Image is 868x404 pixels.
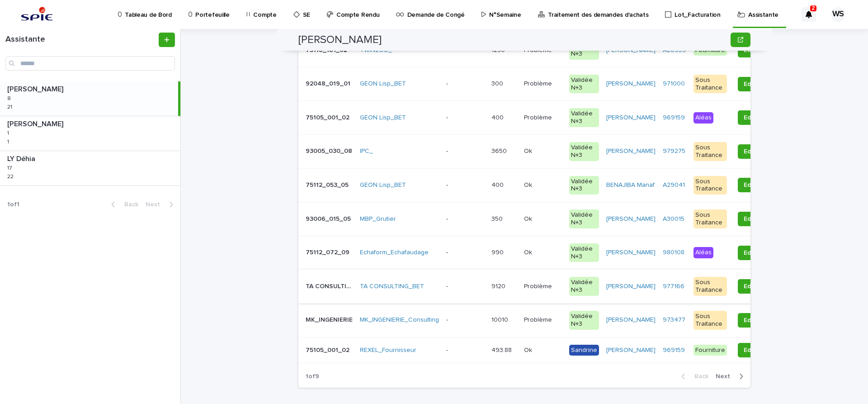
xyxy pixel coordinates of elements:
[663,147,685,155] a: 979275
[298,303,848,337] tr: MK_INGENIERIEMK_INGENIERIE MK_INGENIERIE_Consulting -- 1001010010 ProblèmeProblème Validée N+3[PE...
[306,314,354,324] p: MK_INGENIERIE
[524,214,534,223] p: Ok
[663,114,685,122] a: 969159
[738,77,788,91] button: Editer Admini
[298,236,848,270] tr: 75112_072_0975112_072_09 Echaform_Echafaudage -- 990990 OkOk Validée N+3[PERSON_NAME] 980108 Aléa...
[744,147,782,156] span: Editer Admini
[360,347,416,354] a: REXEL_Fournisseur
[606,181,655,189] a: BENAJIBA Manaf
[524,281,554,290] p: Problème
[306,180,350,189] p: 75112_053_05
[7,137,11,145] p: 1
[298,33,382,47] h2: [PERSON_NAME]
[744,214,782,223] span: Editer Admini
[298,202,848,236] tr: 93006_015_0593006_015_05 MBP_Grutier -- 350350 OkOk Validée N+3[PERSON_NAME] A30015 Sous Traitanc...
[674,372,712,380] button: Back
[738,110,788,125] button: Editer Admini
[7,172,15,180] p: 22
[298,270,848,304] tr: TA CONSULTINGTA CONSULTING TA CONSULTING_BET -- 91209120 ProblèmeProblème Validée N+3[PERSON_NAME...
[446,146,450,155] p: -
[306,345,351,354] p: 75105_001_02
[569,75,599,94] div: Validée N+3
[663,283,684,290] a: 977166
[689,373,708,380] span: Back
[663,316,685,324] a: 973477
[119,201,138,208] span: Back
[446,214,450,223] p: -
[744,282,782,291] span: Editer Admini
[606,283,656,290] a: [PERSON_NAME]
[298,134,848,168] tr: 93005_030_0893005_030_08 IPC_ -- 36503650 OkOk Validée N+3[PERSON_NAME] 979275 Sous TraitanceEdit...
[569,243,599,262] div: Validée N+3
[360,114,406,122] a: GEON Lisp_BET
[569,277,599,296] div: Validée N+3
[446,314,450,324] p: -
[744,113,782,122] span: Editer Admini
[693,112,713,124] div: Aléas
[306,78,352,88] p: 92048_019_01
[491,247,505,257] p: 990
[663,80,685,88] a: 971000
[5,35,157,45] h1: Assistante
[7,102,14,110] p: 21
[360,249,429,257] a: Echaform_Echafaudage
[491,281,507,290] p: 9120
[712,372,750,380] button: Next
[802,7,816,22] div: 2
[524,345,534,354] p: Ok
[306,146,354,155] p: 93005_030_08
[104,200,142,209] button: Back
[491,146,509,155] p: 3650
[446,345,450,354] p: -
[606,316,656,324] a: [PERSON_NAME]
[663,249,684,257] a: 980108
[298,337,848,363] tr: 75105_001_0275105_001_02 REXEL_Fournisseur -- 493.88493.88 OkOk Sandrine[PERSON_NAME] 969159 Four...
[606,114,656,122] a: [PERSON_NAME]
[744,181,782,190] span: Editer Admini
[744,346,782,355] span: Editer Admini
[360,147,373,155] a: IPC_
[306,214,353,223] p: 93006_015_05
[446,247,450,257] p: -
[693,247,713,258] div: Aléas
[7,118,65,128] p: [PERSON_NAME]
[360,80,406,88] a: GEON Lisp_BET
[306,247,351,257] p: 75112_072_09
[744,316,782,325] span: Editer Admini
[491,345,514,354] p: 493.88
[663,181,685,189] a: A29041
[298,366,326,388] p: 1 of 9
[7,163,14,171] p: 17
[524,112,554,122] p: Problème
[524,78,554,88] p: Problème
[5,56,175,71] input: Search
[606,215,656,223] a: [PERSON_NAME]
[491,180,505,189] p: 400
[569,311,599,330] div: Validée N+3
[7,94,13,102] p: 8
[142,200,180,209] button: Next
[524,314,554,324] p: Problème
[146,201,165,208] span: Next
[606,347,656,354] a: [PERSON_NAME]
[360,181,406,189] a: GEON Lisp_BET
[491,78,505,88] p: 300
[606,147,656,155] a: [PERSON_NAME]
[744,80,782,89] span: Editer Admini
[738,279,788,294] button: Editer Admini
[738,178,788,192] button: Editer Admini
[446,78,450,88] p: -
[663,347,685,354] a: 969159
[693,311,727,330] div: Sous Traitance
[491,112,505,122] p: 400
[18,5,56,24] img: svstPd6MQfCT1uX1QGkG
[7,153,37,163] p: LY Déhia
[360,316,439,324] a: MK_INGENIERIE_Consulting
[569,108,599,127] div: Validée N+3
[360,283,424,290] a: TA CONSULTING_BET
[524,180,534,189] p: Ok
[569,209,599,228] div: Validée N+3
[663,215,684,223] a: A30015
[569,142,599,161] div: Validée N+3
